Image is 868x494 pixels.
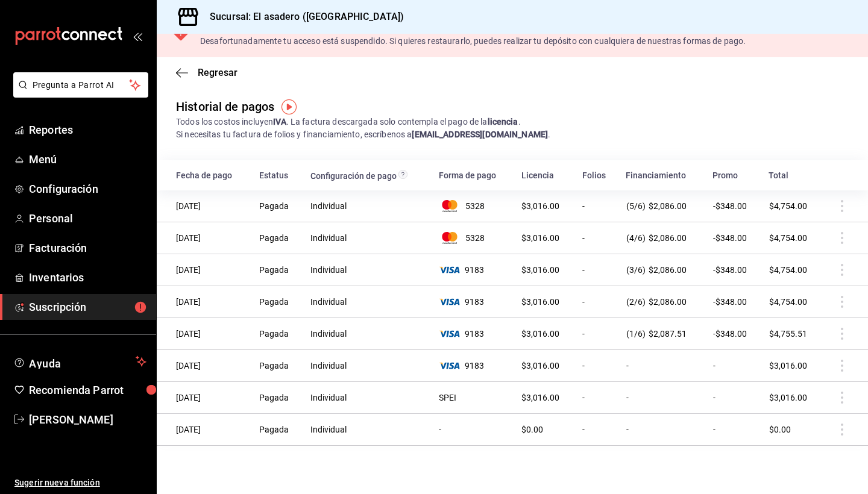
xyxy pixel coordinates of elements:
[157,318,252,350] td: [DATE]
[157,382,252,414] td: [DATE]
[521,329,559,339] span: $3,016.00
[29,151,146,167] span: Menú
[252,160,303,190] th: Estatus
[432,160,514,190] th: Forma de pago
[303,222,432,254] td: Individual
[575,222,618,254] td: -
[252,286,303,318] td: Pagada
[29,382,146,398] span: Recomienda Parrot
[252,222,303,254] td: Pagada
[705,286,761,318] td: -$348.00
[157,254,252,286] td: [DATE]
[29,269,146,286] span: Inventarios
[432,414,514,446] td: -
[29,181,146,197] span: Configuración
[626,233,698,243] div: (4/6)
[618,414,705,446] td: -
[398,171,407,181] span: Si el pago de la suscripción es agrupado con todas las sucursales, será denominado como Multisucu...
[252,190,303,222] td: Pagada
[488,117,518,127] strong: licencia
[13,72,148,98] button: Pregunta a Parrot AI
[521,265,559,275] span: $3,016.00
[303,318,432,350] td: Individual
[29,240,146,256] span: Facturación
[176,67,237,78] button: Regresar
[626,201,698,211] div: (5/6)
[521,297,559,307] span: $3,016.00
[575,286,618,318] td: -
[649,233,687,243] span: $2,086.00
[618,350,705,382] td: -
[575,414,618,446] td: -
[705,350,761,382] td: -
[439,232,506,244] div: 5328
[252,350,303,382] td: Pagada
[439,297,506,307] div: 9183
[281,99,297,114] img: Tooltip marker
[521,425,543,434] span: $0.00
[626,329,698,339] div: (1/6)
[252,254,303,286] td: Pagada
[705,190,761,222] td: -$348.00
[705,414,761,446] td: -
[29,411,146,428] span: [PERSON_NAME]
[157,286,252,318] td: [DATE]
[649,201,687,211] span: $2,086.00
[705,382,761,414] td: -
[769,425,791,434] span: $0.00
[769,329,807,339] span: $4,755.51
[575,318,618,350] td: -
[303,350,432,382] td: Individual
[575,160,618,190] th: Folios
[157,222,252,254] td: [DATE]
[412,130,548,139] strong: [EMAIL_ADDRESS][DOMAIN_NAME]
[761,160,822,190] th: Total
[649,329,687,339] span: $2,087.51
[303,190,432,222] td: Individual
[200,35,746,48] div: Desafortunadamente tu acceso está suspendido. Si quieres restaurarlo, puedes realizar tu depósito...
[521,233,559,243] span: $3,016.00
[521,393,559,402] span: $3,016.00
[769,361,807,370] span: $3,016.00
[626,297,698,307] div: (2/6)
[769,297,807,307] span: $4,754.00
[705,318,761,350] td: -$348.00
[649,297,687,307] span: $2,086.00
[769,265,807,275] span: $4,754.00
[575,190,618,222] td: -
[14,477,146,489] span: Sugerir nueva función
[432,382,514,414] td: SPEI
[252,318,303,350] td: Pagada
[618,382,705,414] td: -
[439,265,506,275] div: 9183
[157,160,252,190] th: Fecha de pago
[769,393,807,402] span: $3,016.00
[649,265,687,275] span: $2,086.00
[705,222,761,254] td: -$348.00
[769,233,807,243] span: $4,754.00
[200,10,404,24] h3: Sucursal: El asadero ([GEOGRAPHIC_DATA])
[521,201,559,211] span: $3,016.00
[521,361,559,370] span: $3,016.00
[575,350,618,382] td: -
[176,98,274,116] div: Historial de pagos
[303,286,432,318] td: Individual
[303,160,432,190] th: Configuración de pago
[575,382,618,414] td: -
[176,116,849,141] div: Todos los costos incluyen . La factura descargada solo contempla el pago de la . Si necesitas tu ...
[198,67,237,78] span: Regresar
[157,190,252,222] td: [DATE]
[303,414,432,446] td: Individual
[29,122,146,138] span: Reportes
[29,354,131,369] span: Ayuda
[439,200,506,212] div: 5328
[626,265,698,275] div: (3/6)
[29,210,146,227] span: Personal
[705,254,761,286] td: -$348.00
[618,160,705,190] th: Financiamiento
[273,117,286,127] strong: IVA
[252,382,303,414] td: Pagada
[303,382,432,414] td: Individual
[705,160,761,190] th: Promo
